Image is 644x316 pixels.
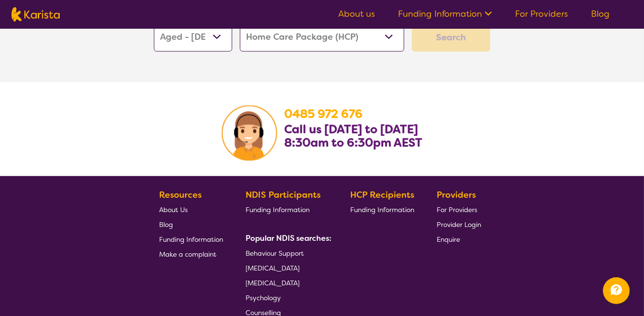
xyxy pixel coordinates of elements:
[246,205,310,214] span: Funding Information
[603,277,630,304] button: Channel Menu
[285,122,419,137] b: Call us [DATE] to [DATE]
[159,220,173,229] span: Blog
[159,235,223,244] span: Funding Information
[246,189,321,201] b: NDIS Participants
[246,293,281,302] span: Psychology
[246,246,328,260] a: Behaviour Support
[350,202,414,217] a: Funding Information
[159,232,223,247] a: Funding Information
[246,264,300,272] span: [MEDICAL_DATA]
[11,7,60,22] img: Karista logo
[350,205,414,214] span: Funding Information
[246,290,328,305] a: Psychology
[159,202,223,217] a: About Us
[437,217,481,232] a: Provider Login
[246,275,328,290] a: [MEDICAL_DATA]
[437,202,481,217] a: For Providers
[246,202,328,217] a: Funding Information
[350,189,414,201] b: HCP Recipients
[159,250,216,259] span: Make a complaint
[159,247,223,261] a: Make a complaint
[246,260,328,275] a: [MEDICAL_DATA]
[437,189,476,201] b: Providers
[159,217,223,232] a: Blog
[222,105,277,161] img: Karista Client Service
[159,189,202,201] b: Resources
[437,220,481,229] span: Provider Login
[591,8,610,20] a: Blog
[285,135,423,150] b: 8:30am to 6:30pm AEST
[246,279,300,287] span: [MEDICAL_DATA]
[437,232,481,247] a: Enquire
[159,205,188,214] span: About Us
[437,205,477,214] span: For Providers
[437,235,460,244] span: Enquire
[515,8,568,20] a: For Providers
[285,106,363,122] a: 0485 972 676
[246,249,304,258] span: Behaviour Support
[338,8,375,20] a: About us
[246,233,332,243] b: Popular NDIS searches:
[398,8,492,20] a: Funding Information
